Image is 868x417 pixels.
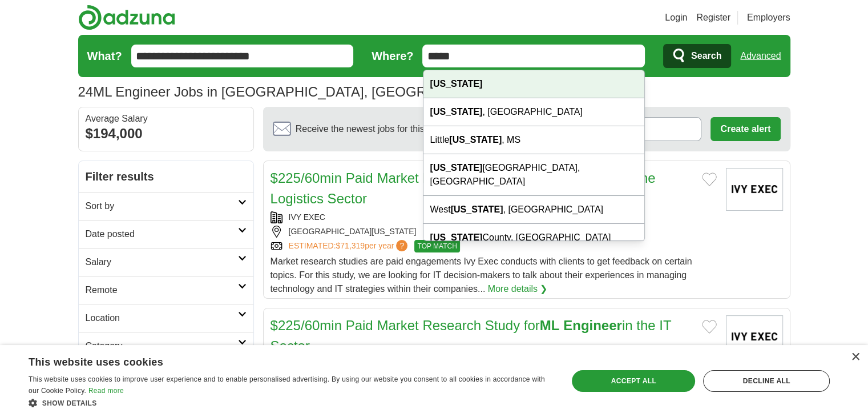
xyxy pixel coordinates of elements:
div: Little , MS [423,126,645,154]
label: What? [87,47,122,65]
a: Remote [79,276,253,304]
a: Sort by [79,192,253,220]
a: Salary [79,248,253,276]
span: Market research studies are paid engagements Ivy Exec conducts with clients to get feedback on ce... [271,256,692,294]
button: Create alert [710,117,780,141]
span: $71,319 [336,241,365,250]
div: Accept all [572,370,695,392]
div: West , [GEOGRAPHIC_DATA] [423,196,645,224]
h2: Date posted [86,227,238,241]
div: Decline all [703,370,830,392]
div: , [GEOGRAPHIC_DATA] [423,98,645,126]
a: Register [696,11,730,25]
img: Ivy Exec logo [726,315,783,358]
span: Receive the newest jobs for this search : [296,122,491,136]
h2: Remote [86,283,238,297]
div: $194,000 [86,123,247,144]
div: This website uses cookies [29,352,523,369]
h2: Sort by [86,199,238,213]
strong: Engineer [563,318,622,333]
strong: [US_STATE] [430,163,483,173]
span: This website uses cookies to improve user experience and to enable personalised advertising. By u... [29,375,545,395]
span: 24 [78,82,94,102]
div: Show details [29,397,552,408]
button: Add to favorite jobs [702,320,717,334]
button: Add to favorite jobs [702,173,717,186]
label: Where? [372,47,413,65]
a: Category [79,332,253,360]
h2: Category [86,339,238,353]
strong: ML [540,318,560,333]
strong: [US_STATE] [430,232,483,242]
a: ESTIMATED:$71,319per year? [289,240,410,252]
strong: [US_STATE] [449,135,502,145]
a: Login [665,11,687,25]
h2: Filter results [79,161,253,192]
strong: [US_STATE] [430,79,483,89]
a: Location [79,304,253,332]
a: $225/60min Paid Market Research Study forML Engineerin the IT Sector [271,318,672,354]
span: Search [691,45,721,67]
span: Show details [42,399,97,407]
h2: Location [86,311,238,325]
div: Close [851,353,859,362]
a: More details ❯ [488,282,548,296]
a: Read more, opens a new window [88,387,124,395]
h2: Salary [86,255,238,269]
a: Date posted [79,220,253,248]
a: Advanced [740,45,781,67]
a: Employers [747,11,790,25]
a: IVY EXEC [289,212,325,222]
strong: [US_STATE] [430,107,483,117]
div: [GEOGRAPHIC_DATA], [GEOGRAPHIC_DATA] [423,154,645,196]
img: Ivy Exec logo [726,168,783,211]
div: [GEOGRAPHIC_DATA][US_STATE] [271,226,717,238]
div: Average Salary [86,114,247,123]
h1: ML Engineer Jobs in [GEOGRAPHIC_DATA], [GEOGRAPHIC_DATA] [78,84,514,99]
span: ? [396,240,407,251]
button: Search [663,44,731,68]
img: Adzuna logo [78,5,175,30]
span: TOP MATCH [414,240,459,252]
div: County, [GEOGRAPHIC_DATA] [423,224,645,252]
a: $225/60min Paid Market Research Study forML Engineerin the Logistics Sector [271,170,656,206]
strong: [US_STATE] [451,205,503,214]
